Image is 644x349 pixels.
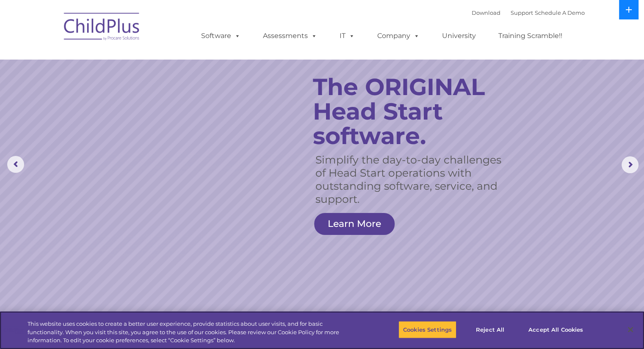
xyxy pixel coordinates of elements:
span: Phone number [118,90,154,97]
a: Company [369,27,428,44]
a: IT [331,27,363,44]
rs-layer: The ORIGINAL Head Start software. [313,75,514,148]
div: This website uses cookies to create a better user experience, provide statistics about user visit... [28,320,354,345]
img: ChildPlus by Procare Solutions [60,7,144,49]
a: Learn More [314,213,395,235]
span: Last name [118,56,144,62]
a: Download [472,9,500,16]
a: University [434,27,484,44]
a: Schedule A Demo [535,9,585,16]
font: | [472,9,585,16]
button: Reject All [464,321,517,338]
a: Support [511,9,533,16]
a: Software [193,27,249,44]
a: Training Scramble!! [490,27,571,44]
a: Assessments [254,27,326,44]
button: Close [621,320,640,339]
rs-layer: Simplify the day-to-day challenges of Head Start operations with outstanding software, service, a... [315,153,504,206]
button: Cookies Settings [398,321,456,338]
button: Accept All Cookies [524,321,588,338]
